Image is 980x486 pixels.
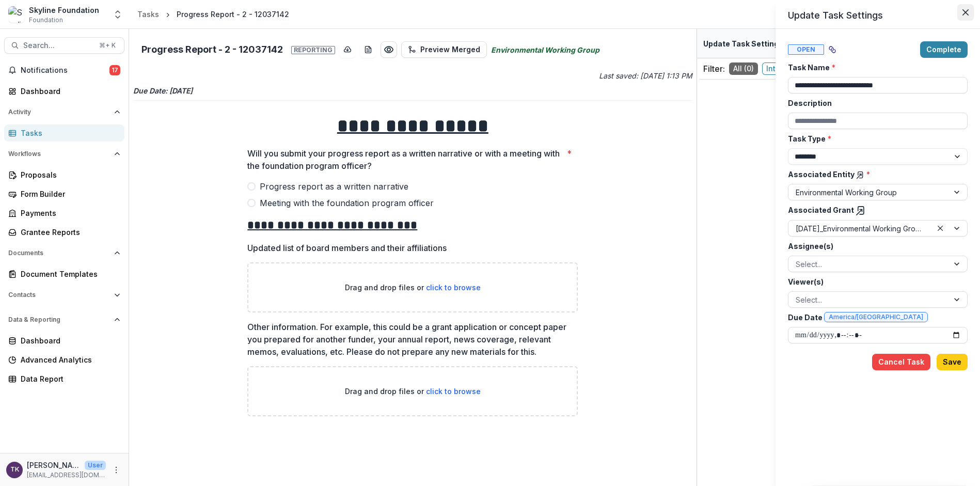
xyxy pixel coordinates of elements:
button: Close [957,4,974,21]
label: Task Type [788,133,961,144]
label: Associated Grant [788,205,961,216]
button: View dependent tasks [824,41,841,58]
label: Due Date [788,312,961,323]
span: Open [788,44,824,55]
span: America/[GEOGRAPHIC_DATA] [829,313,923,321]
label: Description [788,98,961,108]
button: Complete [920,41,968,58]
label: Task Name [788,62,961,73]
div: Clear selected options [934,222,946,234]
button: Save [937,354,968,370]
label: Associated Entity [788,169,961,180]
button: Cancel Task [872,354,930,370]
label: Viewer(s) [788,276,961,287]
label: Assignee(s) [788,241,961,252]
